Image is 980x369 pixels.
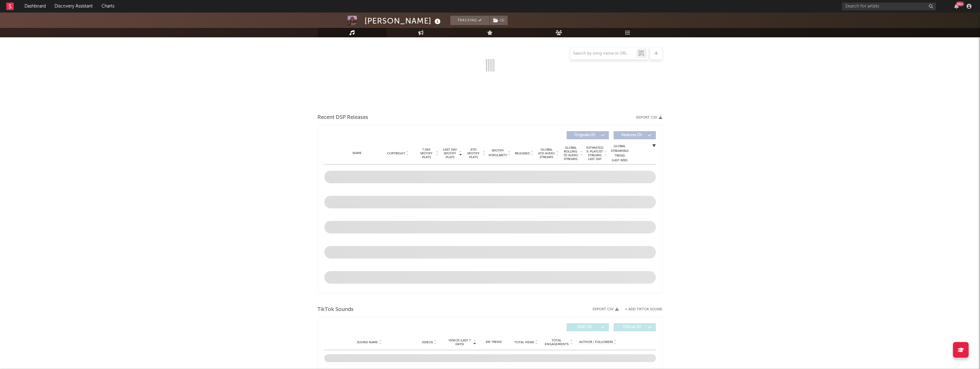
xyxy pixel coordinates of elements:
span: Official ( 0 ) [618,325,647,329]
span: Global ATD Audio Streams [538,148,555,159]
span: Last Day Spotify Plays [442,148,459,159]
span: Author / Followers [579,340,613,344]
div: Global Streaming Trend (Last 60D) [611,144,629,163]
div: [PERSON_NAME] [365,16,443,26]
button: + Add TikTok Sound [625,308,663,311]
button: UGC(0) [567,323,609,331]
span: Originals ( 0 ) [571,133,600,137]
span: Videos (last 7 days) [447,339,472,346]
span: ATD Spotify Plays [465,148,482,159]
div: 6M Trend [479,340,508,345]
span: Videos [422,340,433,344]
span: Sound Name [357,340,378,344]
button: Official(0) [614,323,656,331]
span: Global Rolling 7D Audio Streams [562,146,579,161]
span: Total Views [514,340,534,344]
div: Name [337,151,378,156]
button: Originals(0) [567,131,609,139]
input: Search by song name or URL [570,51,637,56]
button: Tracking [450,16,490,25]
button: Export CSV [593,307,619,311]
span: Total Engagements [544,339,569,346]
span: Recent DSP Releases [318,114,369,121]
button: 99+ [954,4,959,9]
span: Features ( 0 ) [618,133,647,137]
span: Released [515,152,530,155]
button: (1) [490,16,508,25]
span: UGC ( 0 ) [571,325,600,329]
span: TikTok Sounds [318,306,354,313]
span: Estimated % Playlist Streams Last Day [586,146,604,161]
input: Search for artists [842,3,936,10]
button: Export CSV [637,116,663,120]
button: Features(0) [614,131,656,139]
div: 99 + [956,2,964,6]
span: 7 Day Spotify Plays [418,148,435,159]
span: ( 1 ) [490,16,508,25]
span: Copyright [387,152,405,155]
span: Spotify Popularity [489,148,507,158]
button: + Add TikTok Sound [619,308,663,311]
